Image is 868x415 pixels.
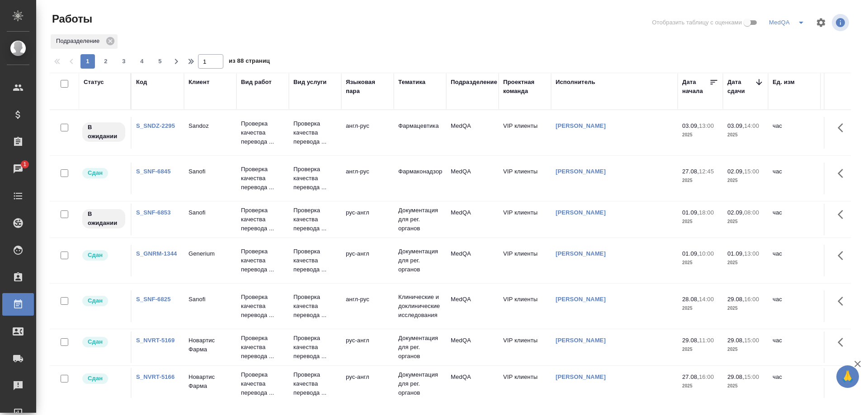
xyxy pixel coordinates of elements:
[727,337,744,344] p: 29.08,
[446,331,499,363] td: MedQA
[18,160,32,169] span: 1
[810,12,832,33] span: Настроить таблицу
[682,337,699,344] p: 29.08,
[241,206,284,233] p: Проверка качества перевода ...
[341,204,394,235] td: рус-англ
[699,373,714,380] p: 16:00
[153,57,167,66] span: 5
[341,163,394,194] td: англ-рус
[836,365,859,388] button: 🙏
[241,293,284,320] p: Проверка качества перевода ...
[682,78,709,96] div: Дата начала
[499,290,551,322] td: VIP клиенты
[821,368,866,400] td: 2
[503,78,547,96] div: Проектная команда
[136,168,171,175] a: S_SNF-6845
[446,117,499,149] td: MedQA
[398,206,442,233] p: Документация для рег. органов
[727,217,764,226] p: 2025
[727,250,744,257] p: 01.09,
[744,250,759,257] p: 13:00
[832,331,854,353] button: Здесь прячутся важные кнопки
[832,163,854,184] button: Здесь прячутся важные кнопки
[499,331,551,363] td: VIP клиенты
[229,56,270,69] span: из 88 страниц
[821,163,866,194] td: 2
[398,121,442,131] p: Фармацевтика
[821,204,866,235] td: 1
[556,78,595,87] div: Исполнитель
[768,331,821,363] td: час
[293,206,337,233] p: Проверка качества перевода ...
[832,204,854,225] button: Здесь прячутся важные кнопки
[241,247,284,274] p: Проверка качества перевода ...
[727,176,764,185] p: 2025
[451,78,497,87] div: Подразделение
[398,78,425,87] div: Тематика
[682,209,699,216] p: 01.09,
[446,163,499,194] td: MedQA
[556,209,606,216] a: [PERSON_NAME]
[135,57,149,66] span: 4
[293,165,337,192] p: Проверка качества перевода ...
[293,334,337,361] p: Проверка качества перевода ...
[682,176,718,185] p: 2025
[189,249,232,258] p: Generium
[2,158,34,180] a: 1
[556,373,606,380] a: [PERSON_NAME]
[136,250,177,257] a: S_GNRM-1344
[153,54,167,69] button: 5
[88,296,103,305] p: Сдан
[744,122,759,129] p: 14:00
[699,296,714,303] p: 14:00
[699,122,714,129] p: 13:00
[50,12,92,26] span: Работы
[88,337,103,346] p: Сдан
[88,251,103,260] p: Сдан
[293,370,337,397] p: Проверка качества перевода ...
[768,245,821,276] td: час
[768,290,821,322] td: час
[81,167,126,179] div: Менеджер проверил работу исполнителя, передает ее на следующий этап
[341,368,394,400] td: рус-англ
[398,247,442,274] p: Документация для рег. органов
[136,78,147,87] div: Код
[727,78,755,96] div: Дата сдачи
[727,258,764,267] p: 2025
[682,345,718,354] p: 2025
[744,168,759,175] p: 15:00
[398,293,442,320] p: Клинические и доклинические исследования
[88,168,103,177] p: Сдан
[99,57,113,66] span: 2
[136,373,175,380] a: S_NVRT-5166
[821,245,866,276] td: 2
[398,334,442,361] p: Документация для рег. органов
[821,331,866,363] td: 1.5
[446,245,499,276] td: MedQA
[341,117,394,149] td: англ-рус
[81,208,126,229] div: Исполнитель назначен, приступать к работе пока рано
[241,78,272,87] div: Вид работ
[840,367,855,386] span: 🙏
[446,290,499,322] td: MedQA
[768,117,821,149] td: час
[189,373,232,391] p: Новартис Фарма
[56,37,103,46] p: Подразделение
[341,331,394,363] td: рус-англ
[88,210,120,228] p: В ожидании
[682,382,718,391] p: 2025
[682,258,718,267] p: 2025
[81,336,126,348] div: Менеджер проверил работу исполнителя, передает ее на следующий этап
[499,245,551,276] td: VIP клиенты
[88,123,120,141] p: В ожидании
[682,250,699,257] p: 01.09,
[341,245,394,276] td: рус-англ
[117,54,131,69] button: 3
[727,168,744,175] p: 02.09,
[682,217,718,226] p: 2025
[135,54,149,69] button: 4
[189,295,232,304] p: Sanofi
[767,15,810,30] div: split button
[293,119,337,146] p: Проверка качества перевода ...
[446,368,499,400] td: MedQA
